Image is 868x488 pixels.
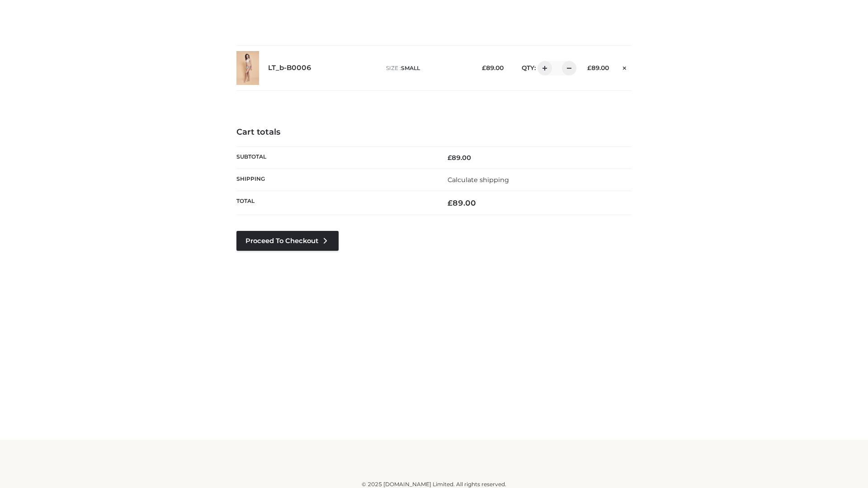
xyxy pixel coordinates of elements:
a: Proceed to Checkout [236,231,339,251]
h4: Cart totals [236,127,632,137]
div: QTY: [513,61,573,75]
span: £ [482,64,486,71]
a: Remove this item [618,61,632,73]
bdi: 89.00 [587,64,609,71]
span: SMALL [401,65,420,71]
span: £ [448,154,452,162]
span: £ [587,64,591,71]
span: £ [448,198,453,207]
bdi: 89.00 [448,154,471,162]
a: LT_b-B0006 [268,64,311,72]
p: size : [386,64,468,72]
bdi: 89.00 [482,64,504,71]
th: Subtotal [236,146,434,169]
th: Total [236,191,434,215]
a: Calculate shipping [448,176,509,184]
th: Shipping [236,169,434,191]
bdi: 89.00 [448,198,476,207]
